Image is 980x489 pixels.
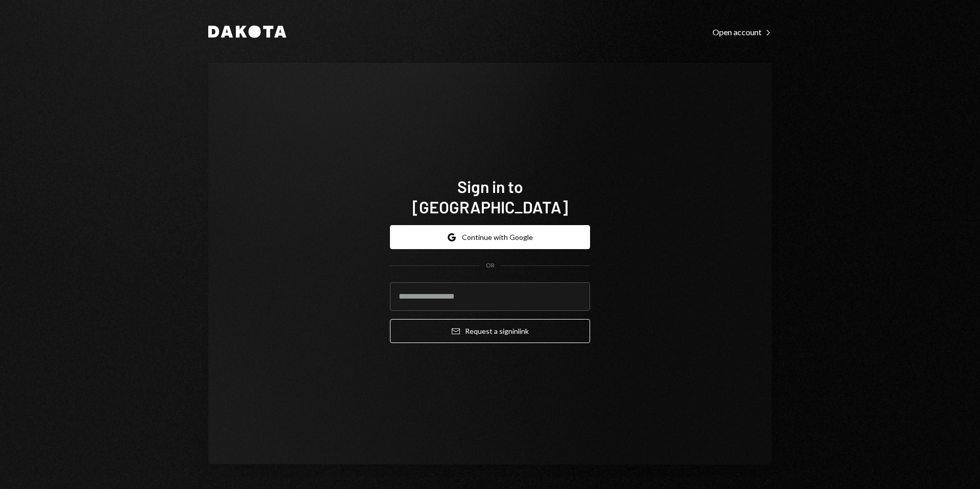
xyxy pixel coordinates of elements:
[713,26,772,37] a: Open account
[390,319,590,343] button: Request a signinlink
[390,176,590,217] h1: Sign in to [GEOGRAPHIC_DATA]
[390,225,590,249] button: Continue with Google
[713,27,772,37] div: Open account
[486,261,495,270] div: OR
